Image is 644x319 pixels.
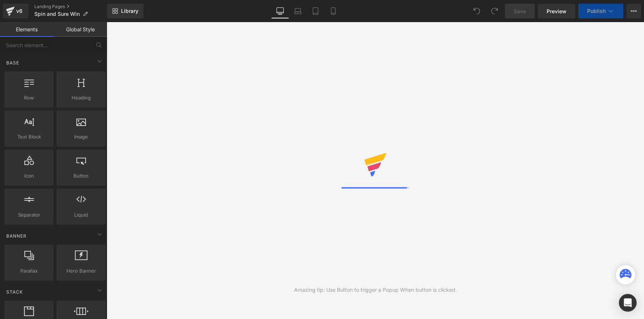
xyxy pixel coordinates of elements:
span: Separator [7,211,51,219]
a: Tablet [307,4,324,18]
span: Preview [547,7,566,15]
div: Amazing tip: Use Button to trigger a Popup When button is clicked. [294,286,457,294]
a: Global Style [54,22,107,37]
span: Text Block [7,133,51,141]
a: Preview [538,4,575,18]
a: New Library [107,4,144,18]
span: Publish [587,8,606,14]
a: Desktop [271,4,289,18]
span: Liquid [59,211,103,219]
span: Save [514,7,526,15]
span: Image [59,133,103,141]
span: Hero Banner [59,267,103,275]
div: Open Intercom Messenger [619,294,637,312]
div: v6 [15,6,24,16]
a: Mobile [324,4,342,18]
a: v6 [3,4,28,18]
span: Spin and Sure Win [34,11,80,17]
span: Row [7,94,51,102]
span: Library [121,8,138,14]
button: Undo [469,4,484,18]
span: Heading [59,94,103,102]
button: Publish [578,4,623,18]
span: Parallax [7,267,51,275]
span: Button [59,172,103,180]
span: Banner [6,232,27,239]
a: Laptop [289,4,307,18]
button: Redo [487,4,502,18]
span: Icon [7,172,51,180]
a: Landing Pages [34,4,107,10]
button: More [626,4,641,18]
span: Base [6,59,20,66]
span: Stack [6,288,24,295]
